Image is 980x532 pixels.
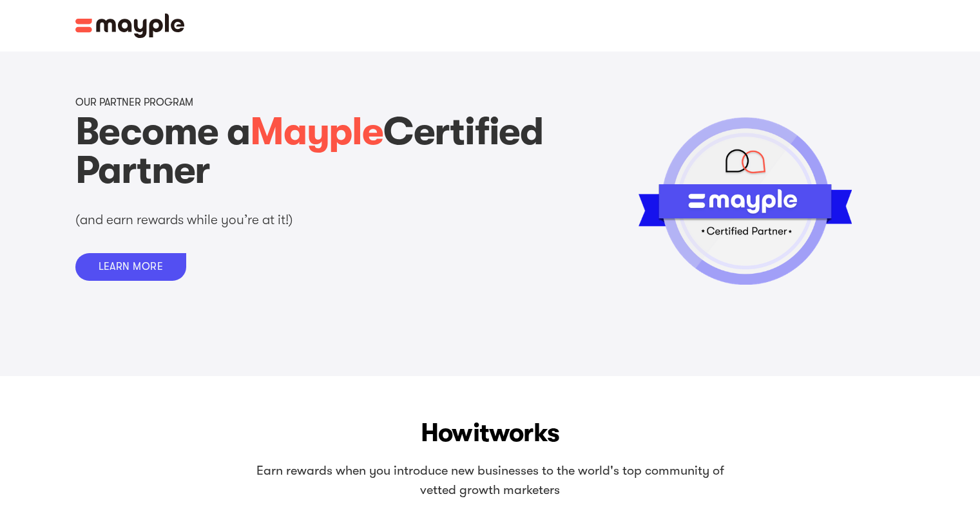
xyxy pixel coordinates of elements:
[50,415,931,451] h2: How works
[75,113,555,190] h1: Become a Certified Partner
[99,261,164,273] div: LEARN MORE
[75,253,187,281] a: LEARN MORE
[75,211,410,229] p: (and earn rewards while you’re at it!)
[250,109,383,154] span: Mayple
[473,418,489,448] span: it
[75,14,185,38] img: Mayple logo
[249,461,732,500] p: Earn rewards when you introduce new businesses to the world's top community of vetted growth mark...
[75,97,193,109] p: OUR PARTNER PROGRAM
